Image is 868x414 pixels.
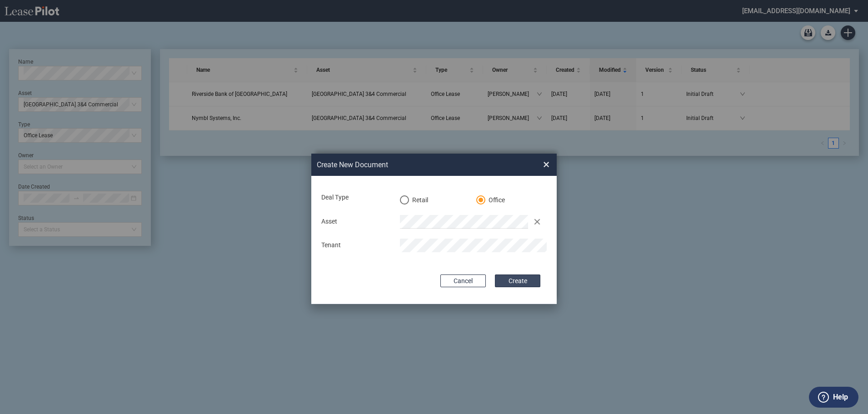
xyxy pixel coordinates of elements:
[543,157,549,172] span: ×
[317,160,510,170] h2: Create New Document
[833,391,848,403] label: Help
[476,195,552,205] md-radio-button: Office
[311,154,557,304] md-dialog: Create New ...
[440,274,486,287] button: Cancel
[495,274,540,287] button: Create
[316,241,394,250] div: Tenant
[316,217,394,226] div: Asset
[316,193,394,202] div: Deal Type
[400,195,476,205] md-radio-button: Retail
